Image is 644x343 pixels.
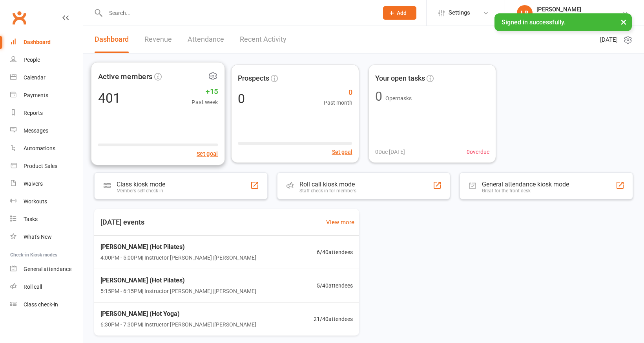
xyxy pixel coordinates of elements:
a: Clubworx [9,8,29,28]
div: Dashboard [24,39,51,45]
a: Attendance [188,26,224,53]
a: Revenue [144,26,172,53]
div: General attendance [24,266,71,272]
span: [PERSON_NAME] (Hot Pilates) [100,242,256,252]
div: Members self check-in [117,188,165,194]
button: Add [383,6,416,20]
div: Great for the front desk [482,188,569,194]
a: Messages [10,122,83,140]
span: 0 overdue [467,148,489,156]
span: [DATE] [600,35,618,44]
span: 4:00PM - 5:00PM | Instructor [PERSON_NAME] | [PERSON_NAME] [100,253,256,262]
span: 0 Due [DATE] [375,148,405,156]
div: Roll call [24,284,42,290]
a: Calendar [10,69,83,87]
a: Recent Activity [240,26,286,53]
span: Signed in successfully. [502,18,566,26]
span: +15 [192,86,218,98]
button: Set goal [197,149,218,159]
a: Waivers [10,175,83,193]
a: People [10,51,83,69]
a: Reports [10,104,83,122]
span: 0 [324,87,352,98]
a: General attendance kiosk mode [10,260,83,278]
a: Product Sales [10,157,83,175]
input: Search... [103,7,373,18]
a: View more [326,218,354,227]
div: Class check-in [24,301,58,308]
span: Prospects [238,73,269,84]
button: × [617,13,631,30]
span: Open tasks [385,95,412,101]
div: Harlow Hot Yoga, Pilates and Barre [536,13,622,20]
span: 6:30PM - 7:30PM | Instructor [PERSON_NAME] | [PERSON_NAME] [100,320,256,329]
div: Workouts [24,198,47,205]
a: What's New [10,228,83,246]
div: Calendar [24,74,46,81]
span: Active members [98,70,153,82]
div: 0 [375,90,382,103]
div: What's New [24,234,52,240]
a: Tasks [10,210,83,228]
div: Roll call kiosk mode [299,181,356,188]
span: 5:15PM - 6:15PM | Instructor [PERSON_NAME] | [PERSON_NAME] [100,287,256,295]
div: LB [517,5,533,21]
div: Staff check-in for members [299,188,356,194]
div: Tasks [24,216,38,222]
div: People [24,57,40,63]
a: Workouts [10,193,83,210]
div: Waivers [24,181,43,187]
div: [PERSON_NAME] [536,6,622,13]
span: Settings [449,4,470,22]
div: 401 [98,91,120,105]
div: Reports [24,110,43,116]
div: Automations [24,145,55,151]
div: 0 [238,92,245,105]
div: General attendance kiosk mode [482,181,569,188]
h3: [DATE] events [94,215,151,229]
span: Add [397,10,407,16]
span: 5 / 40 attendees [317,281,353,290]
a: Automations [10,140,83,157]
span: [PERSON_NAME] (Hot Yoga) [100,309,256,319]
a: Roll call [10,278,83,296]
div: Class kiosk mode [117,181,165,188]
span: Past week [192,98,218,107]
a: Payments [10,87,83,104]
button: Set goal [332,148,352,156]
div: Product Sales [24,163,57,169]
div: Payments [24,92,48,98]
span: Past month [324,98,352,107]
span: [PERSON_NAME] (Hot Pilates) [100,275,256,286]
a: Dashboard [10,33,83,51]
div: Messages [24,127,48,134]
a: Class kiosk mode [10,296,83,313]
span: Your open tasks [375,73,425,84]
a: Dashboard [95,26,129,53]
span: 6 / 40 attendees [317,248,353,256]
span: 21 / 40 attendees [314,315,353,323]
